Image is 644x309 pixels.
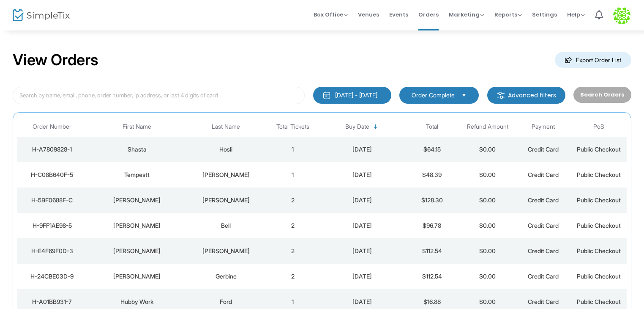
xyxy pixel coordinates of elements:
[265,264,321,289] td: 2
[497,91,505,99] img: filter
[189,272,263,281] div: Gerbine
[460,162,516,188] td: $0.00
[322,91,331,99] img: monthly
[189,171,263,179] div: Melancon
[265,238,321,264] td: 2
[323,221,402,230] div: 9/12/2025
[460,264,516,289] td: $0.00
[555,52,631,68] m-button: Export Order List
[19,196,85,204] div: H-5BF0688F-C
[389,4,408,25] span: Events
[372,124,379,130] span: Sortable
[577,196,621,204] span: Public Checkout
[265,137,321,162] td: 1
[89,145,185,154] div: Shasta
[460,213,516,238] td: $0.00
[532,4,557,25] span: Settings
[528,171,559,178] span: Credit Card
[418,4,439,25] span: Orders
[404,238,460,264] td: $112.54
[265,213,321,238] td: 2
[528,146,559,153] span: Credit Card
[189,247,263,255] div: Nelson
[577,171,621,178] span: Public Checkout
[212,123,240,130] span: Last Name
[449,11,484,19] span: Marketing
[577,247,621,254] span: Public Checkout
[19,247,85,255] div: H-E4F69F0D-3
[189,221,263,230] div: Bell
[189,298,263,306] div: Ford
[335,91,377,99] div: [DATE] - [DATE]
[323,272,402,281] div: 9/11/2025
[19,171,85,179] div: H-C08B640F-5
[404,117,460,137] th: Total
[404,188,460,213] td: $128.30
[323,196,402,204] div: 9/12/2025
[19,272,85,281] div: H-24CBE03D-9
[460,117,516,137] th: Refund Amount
[265,188,321,213] td: 2
[33,123,71,130] span: Order Number
[265,162,321,188] td: 1
[323,298,402,306] div: 9/11/2025
[89,272,185,281] div: Tony
[593,123,604,130] span: PoS
[123,123,151,130] span: First Name
[577,298,621,305] span: Public Checkout
[89,196,185,204] div: Lance
[577,222,621,229] span: Public Checkout
[487,87,565,104] m-button: Advanced filters
[19,298,85,306] div: H-A01BB931-7
[460,188,516,213] td: $0.00
[358,4,379,25] span: Venues
[528,222,559,229] span: Credit Card
[460,238,516,264] td: $0.00
[577,273,621,280] span: Public Checkout
[313,87,391,104] button: [DATE] - [DATE]
[528,247,559,254] span: Credit Card
[528,196,559,204] span: Credit Card
[13,51,98,69] h2: View Orders
[532,123,555,130] span: Payment
[404,162,460,188] td: $48.39
[404,213,460,238] td: $96.78
[89,221,185,230] div: Felicia
[458,91,470,100] button: Select
[345,123,369,130] span: Buy Date
[412,91,455,99] span: Order Complete
[89,298,185,306] div: Hubby Work
[494,11,522,19] span: Reports
[323,247,402,255] div: 9/12/2025
[314,11,348,19] span: Box Office
[189,145,263,154] div: Hosli
[460,137,516,162] td: $0.00
[567,11,585,19] span: Help
[323,171,402,179] div: 9/13/2025
[528,298,559,305] span: Credit Card
[528,273,559,280] span: Credit Card
[19,145,85,154] div: H-A7809828-1
[189,196,263,204] div: Boyd
[404,264,460,289] td: $112.54
[89,247,185,255] div: Jeremy
[13,87,305,104] input: Search by name, email, phone, order number, ip address, or last 4 digits of card
[404,137,460,162] td: $64.15
[265,117,321,137] th: Total Tickets
[577,146,621,153] span: Public Checkout
[19,221,85,230] div: H-9FF1AE98-5
[89,171,185,179] div: Tempestt
[323,145,402,154] div: 9/16/2025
